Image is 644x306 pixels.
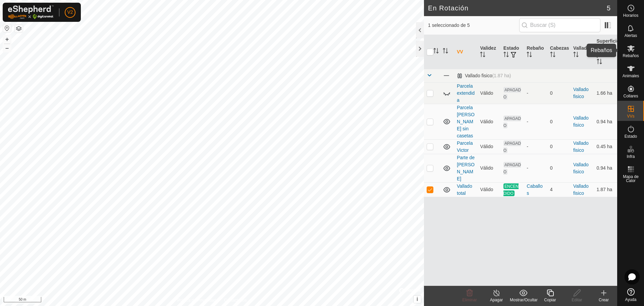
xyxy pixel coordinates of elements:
[503,162,521,175] span: APAGADO
[625,134,637,138] span: Estado
[623,54,639,58] span: Rebaños
[433,49,439,54] p-sorticon: Activar para ordenar
[524,35,547,69] th: Rebaño
[510,297,537,303] div: Mostrar/Ocultar
[457,183,472,196] a: Vallado total
[417,296,418,302] span: i
[563,297,590,303] div: Editar
[477,139,500,154] td: Válido
[457,105,475,138] a: Parcela [PERSON_NAME] sin casetas
[3,44,11,52] button: –
[594,182,617,197] td: 1.87 ha
[457,73,511,79] div: Vallado fisico
[67,9,73,16] span: V2
[618,286,644,304] a: Ayuda
[477,82,500,104] td: Válido
[619,175,642,183] span: Mapa de Calor
[503,87,521,100] span: APAGADO
[573,183,589,196] a: Vallado fisico
[597,60,602,65] p-sorticon: Activar para ordenar
[428,4,607,12] h2: En Rotación
[477,104,500,139] td: Válido
[224,297,247,303] a: Contáctenos
[594,82,617,104] td: 1.66 ha
[527,53,532,58] p-sorticon: Activar para ordenar
[573,162,589,174] a: Vallado fisico
[623,74,639,78] span: Animales
[590,297,617,303] div: Crear
[607,3,610,13] span: 5
[492,73,511,78] span: (1.87 ha)
[3,24,11,32] button: Restablecer Mapa
[503,53,509,58] p-sorticon: Activar para ordenar
[547,82,571,104] td: 0
[573,87,589,99] a: Vallado fisico
[623,94,638,98] span: Collares
[625,298,637,302] span: Ayuda
[443,49,448,54] p-sorticon: Activar para ordenar
[627,155,635,159] span: Infra
[503,116,521,128] span: APAGADO
[457,83,475,103] a: Parcela extendida
[625,34,637,38] span: Alertas
[594,154,617,182] td: 0.94 ha
[462,298,477,302] span: Eliminar
[457,140,473,153] a: Parcela Victor
[177,297,216,303] a: Política de Privacidad
[8,5,54,19] img: Logo Gallagher
[547,104,571,139] td: 0
[594,139,617,154] td: 0.45 ha
[527,143,544,150] div: -
[573,115,589,128] a: Vallado fisico
[480,53,485,58] p-sorticon: Activar para ordenar
[414,296,421,303] button: i
[573,53,579,58] p-sorticon: Activar para ordenar
[477,154,500,182] td: Válido
[547,182,571,197] td: 4
[547,139,571,154] td: 0
[571,35,594,69] th: Vallado
[627,114,634,118] span: VVs
[527,165,544,172] div: -
[519,18,600,32] input: Buscar (S)
[454,35,477,69] th: VV
[503,140,521,153] span: APAGADO
[594,35,617,69] th: Superficie de pastoreo
[527,183,544,197] div: Caballos
[527,118,544,125] div: -
[547,35,571,69] th: Cabezas
[477,182,500,197] td: Válido
[15,25,23,33] button: Capas del Mapa
[547,154,571,182] td: 0
[3,35,11,43] button: +
[428,22,519,29] span: 1 seleccionado de 5
[550,53,555,58] p-sorticon: Activar para ordenar
[573,140,589,153] a: Vallado fisico
[503,183,519,196] span: ENCENDIDO
[501,35,524,69] th: Estado
[483,297,510,303] div: Apagar
[537,297,563,303] div: Copiar
[477,35,500,69] th: Validez
[623,13,638,17] span: Horarios
[527,90,544,97] div: -
[457,155,475,181] a: Parte de [PERSON_NAME]
[594,104,617,139] td: 0.94 ha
